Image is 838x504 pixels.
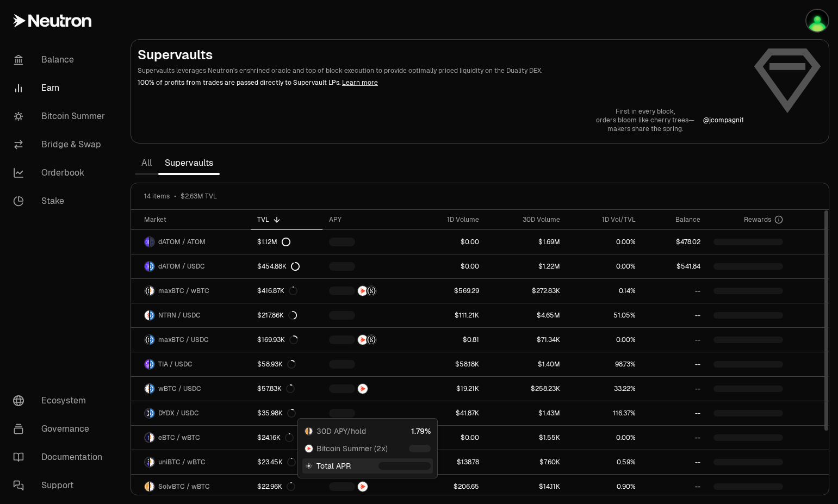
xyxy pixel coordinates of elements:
[744,215,771,224] span: Rewards
[367,286,376,296] img: Structured Points
[158,311,201,320] span: NTRN / USDC
[412,230,486,254] a: $0.00
[367,335,376,345] img: Structured Points
[316,461,351,471] span: Total APR
[158,409,199,418] span: DYDX / USDC
[305,445,313,452] img: NTRN
[642,450,707,474] a: --
[138,46,744,64] h2: Supervaults
[145,433,149,443] img: eBTC Logo
[251,230,322,254] a: $1.12M
[358,286,368,296] img: NTRN
[567,303,642,327] a: 51.05%
[322,279,412,303] a: NTRNStructured Points
[131,401,251,425] a: DYDX LogoUSDC LogoDYDX / USDC
[131,377,251,401] a: wBTC LogoUSDC LogowBTC / USDC
[145,310,149,320] img: NTRN Logo
[150,310,154,320] img: USDC Logo
[642,377,707,401] a: --
[150,482,154,491] img: wBTC Logo
[567,426,642,450] a: 0.00%
[131,426,251,450] a: eBTC LogowBTC LogoeBTC / wBTC
[150,384,154,394] img: USDC Logo
[4,159,117,187] a: Orderbook
[486,475,566,499] a: $14.11K
[131,328,251,352] a: maxBTC LogoUSDC LogomaxBTC / USDC
[257,384,295,393] div: $57.83K
[251,450,322,474] a: $23.45K
[131,230,251,254] a: dATOM LogoATOM LogodATOM / ATOM
[257,482,295,491] div: $22.96K
[486,450,566,474] a: $7.60K
[329,285,406,296] button: NTRNStructured Points
[145,482,149,491] img: SolvBTC Logo
[131,352,251,376] a: TIA LogoUSDC LogoTIA / USDC
[486,230,566,254] a: $1.69M
[257,360,296,369] div: $58.93K
[642,279,707,303] a: --
[486,328,566,352] a: $71.34K
[4,415,117,443] a: Governance
[150,457,154,467] img: wBTC Logo
[596,107,694,133] a: First in every block,orders bloom like cherry trees—makers share the spring.
[4,443,117,471] a: Documentation
[322,377,412,401] a: NTRN
[412,377,486,401] a: $19.21K
[150,408,154,418] img: USDC Logo
[251,377,322,401] a: $57.83K
[4,130,117,159] a: Bridge & Swap
[4,387,117,415] a: Ecosystem
[486,279,566,303] a: $272.83K
[251,352,322,376] a: $58.93K
[567,377,642,401] a: 33.22%
[145,408,149,418] img: DYDX Logo
[573,215,636,224] div: 1D Vol/TVL
[649,215,700,224] div: Balance
[138,66,744,76] p: Supervaults leverages Neutron's enshrined oracle and top of block execution to provide optimally ...
[486,254,566,278] a: $1.22M
[150,433,154,443] img: wBTC Logo
[131,450,251,474] a: uniBTC LogowBTC LogouniBTC / wBTC
[257,262,300,271] div: $454.88K
[4,187,117,215] a: Stake
[257,458,296,466] div: $23.45K
[131,279,251,303] a: maxBTC LogowBTC LogomaxBTC / wBTC
[257,238,290,246] div: $1.12M
[486,426,566,450] a: $1.55K
[181,192,217,201] span: $2.63M TVL
[329,383,406,394] button: NTRN
[131,254,251,278] a: dATOM LogoUSDC LogodATOM / USDC
[150,359,154,369] img: USDC Logo
[419,215,479,224] div: 1D Volume
[329,215,406,224] div: APY
[567,254,642,278] a: 0.00%
[150,262,154,271] img: USDC Logo
[309,427,313,435] img: wBTC Logo
[567,328,642,352] a: 0.00%
[342,78,378,87] a: Learn more
[642,352,707,376] a: --
[642,303,707,327] a: --
[145,237,149,247] img: dATOM Logo
[412,279,486,303] a: $569.29
[4,102,117,130] a: Bitcoin Summer
[412,450,486,474] a: $138.78
[251,426,322,450] a: $24.16K
[150,286,154,296] img: wBTC Logo
[158,152,220,174] a: Supervaults
[567,401,642,425] a: 116.37%
[158,458,206,466] span: uniBTC / wBTC
[305,427,308,435] img: SolvBTC Logo
[412,328,486,352] a: $0.81
[806,10,828,32] img: OG Cosmos
[486,377,566,401] a: $258.23K
[492,215,560,224] div: 30D Volume
[145,286,149,296] img: maxBTC Logo
[567,450,642,474] a: 0.59%
[145,359,149,369] img: TIA Logo
[158,482,210,491] span: SolvBTC / wBTC
[145,384,149,394] img: wBTC Logo
[412,475,486,499] a: $206.65
[135,152,158,174] a: All
[642,426,707,450] a: --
